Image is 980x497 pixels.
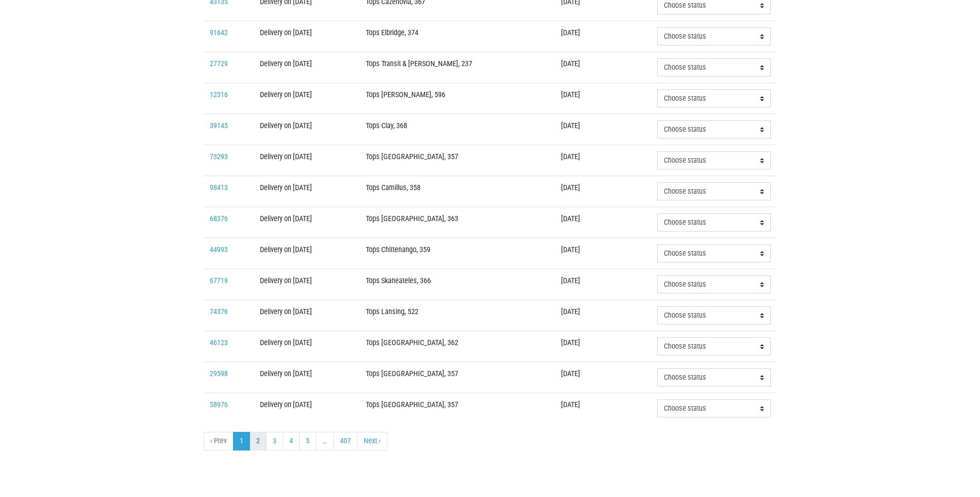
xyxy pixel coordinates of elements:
[210,400,228,409] a: 58976
[360,393,555,424] td: Tops [GEOGRAPHIC_DATA], 357
[254,269,360,300] td: Delivery on [DATE]
[210,276,228,285] a: 67719
[210,307,228,316] a: 74376
[555,300,651,331] td: [DATE]
[360,52,555,83] td: Tops Transit & [PERSON_NAME], 237
[254,393,360,424] td: Delivery on [DATE]
[266,432,283,451] a: 3
[254,300,360,331] td: Delivery on [DATE]
[283,432,300,451] a: 4
[555,362,651,393] td: [DATE]
[555,145,651,176] td: [DATE]
[210,90,228,99] a: 12316
[254,145,360,176] td: Delivery on [DATE]
[555,83,651,114] td: [DATE]
[360,300,555,331] td: Tops Lansing, 522
[210,121,228,130] a: 39145
[210,214,228,223] a: 68376
[360,331,555,362] td: Tops [GEOGRAPHIC_DATA], 362
[299,432,316,451] a: 5
[333,432,357,451] a: 407
[254,83,360,114] td: Delivery on [DATE]
[210,28,228,37] a: 91642
[210,59,228,68] a: 27729
[555,238,651,269] td: [DATE]
[210,245,228,254] a: 44993
[555,269,651,300] td: [DATE]
[360,21,555,52] td: Tops Elbridge, 374
[254,176,360,207] td: Delivery on [DATE]
[360,207,555,238] td: Tops [GEOGRAPHIC_DATA], 363
[250,432,267,451] a: 2
[360,362,555,393] td: Tops [GEOGRAPHIC_DATA], 357
[360,269,555,300] td: Tops Skaneateles, 366
[555,393,651,424] td: [DATE]
[210,183,228,192] a: 98413
[233,432,250,451] a: 1
[360,176,555,207] td: Tops Camillus, 358
[210,338,228,347] a: 46123
[555,52,651,83] td: [DATE]
[360,145,555,176] td: Tops [GEOGRAPHIC_DATA], 357
[254,207,360,238] td: Delivery on [DATE]
[210,152,228,161] a: 73293
[357,432,387,451] a: next
[204,432,777,451] nav: pager
[254,21,360,52] td: Delivery on [DATE]
[254,331,360,362] td: Delivery on [DATE]
[555,176,651,207] td: [DATE]
[210,369,228,378] a: 29598
[254,52,360,83] td: Delivery on [DATE]
[555,21,651,52] td: [DATE]
[254,238,360,269] td: Delivery on [DATE]
[555,331,651,362] td: [DATE]
[254,362,360,393] td: Delivery on [DATE]
[360,114,555,145] td: Tops Clay, 368
[254,114,360,145] td: Delivery on [DATE]
[555,114,651,145] td: [DATE]
[360,83,555,114] td: Tops [PERSON_NAME], 596
[360,238,555,269] td: Tops Chittenango, 359
[555,207,651,238] td: [DATE]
